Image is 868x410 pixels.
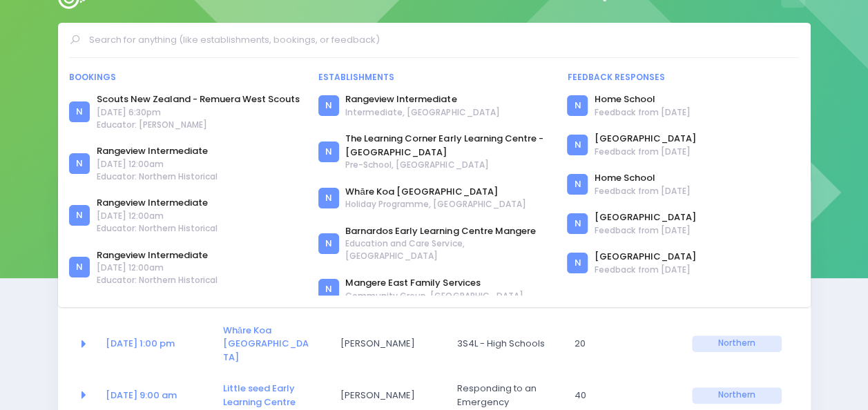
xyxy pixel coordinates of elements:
[69,205,90,226] div: N
[97,196,218,210] a: Rangeview Intermediate
[448,315,566,373] td: 3S4L - High Schools
[97,92,300,106] a: Scouts New Zealand - Remuera West Scouts
[345,92,499,106] a: Rangeview Intermediate
[345,290,523,302] span: Community Group, [GEOGRAPHIC_DATA]
[106,337,175,350] a: [DATE] 1:00 pm
[345,237,550,262] span: Education and Care Service, [GEOGRAPHIC_DATA]
[318,233,339,254] div: N
[595,146,696,158] span: Feedback from [DATE]
[223,324,309,364] a: Whāre Koa [GEOGRAPHIC_DATA]
[345,132,550,159] a: The Learning Corner Early Learning Centre - [GEOGRAPHIC_DATA]
[457,337,547,351] span: 3S4L - High Schools
[97,210,218,222] span: [DATE] 12:00am
[692,387,782,404] span: Northern
[683,315,791,373] td: Northern
[457,382,547,409] span: Responding to an Emergency
[692,335,782,352] span: Northern
[595,211,696,224] a: [GEOGRAPHIC_DATA]
[340,337,430,351] span: [PERSON_NAME]
[97,158,218,170] span: [DATE] 12:00am
[331,315,448,373] td: Sepa Iosefo
[97,119,300,131] span: Educator: [PERSON_NAME]
[595,250,696,264] a: [GEOGRAPHIC_DATA]
[318,188,339,208] div: N
[97,248,218,262] a: Rangeview Intermediate
[340,389,430,402] span: [PERSON_NAME]
[595,264,696,276] span: Feedback from [DATE]
[223,382,296,409] a: Little seed Early Learning Centre
[97,262,218,274] span: [DATE] 12:00am
[318,279,339,300] div: N
[318,95,339,116] div: N
[69,153,90,174] div: N
[345,198,525,211] span: Holiday Programme, [GEOGRAPHIC_DATA]
[97,274,218,286] span: Educator: Northern Historical
[318,141,339,162] div: N
[567,213,588,234] div: N
[567,135,588,155] div: N
[567,253,588,273] div: N
[595,92,691,106] a: Home School
[345,224,550,238] a: Barnardos Early Learning Centre Mangere
[595,132,696,146] a: [GEOGRAPHIC_DATA]
[214,315,331,373] td: <a href="https://app.stjis.org.nz/establishments/209157" class="font-weight-bold">Whāre Koa Mānge...
[97,106,300,119] span: [DATE] 6:30pm
[97,222,218,235] span: Educator: Northern Historical
[567,95,588,116] div: N
[69,257,90,277] div: N
[595,106,691,119] span: Feedback from [DATE]
[345,106,499,119] span: Intermediate, [GEOGRAPHIC_DATA]
[575,389,664,402] span: 40
[345,159,550,171] span: Pre-School, [GEOGRAPHIC_DATA]
[567,174,588,195] div: N
[106,389,177,402] a: [DATE] 9:00 am
[567,71,799,84] div: Feedback responses
[595,224,696,237] span: Feedback from [DATE]
[97,315,214,373] td: <a href="https://app.stjis.org.nz/bookings/524266" class="font-weight-bold">29 Sep at 1:00 pm</a>
[345,185,525,199] a: Whāre Koa [GEOGRAPHIC_DATA]
[97,170,218,183] span: Educator: Northern Historical
[595,185,691,197] span: Feedback from [DATE]
[69,71,301,84] div: Bookings
[575,337,664,351] span: 20
[69,101,90,122] div: N
[566,315,683,373] td: 20
[318,71,550,84] div: Establishments
[595,171,691,185] a: Home School
[89,30,791,50] input: Search for anything (like establishments, bookings, or feedback)
[97,144,218,158] a: Rangeview Intermediate
[345,276,523,290] a: Mangere East Family Services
